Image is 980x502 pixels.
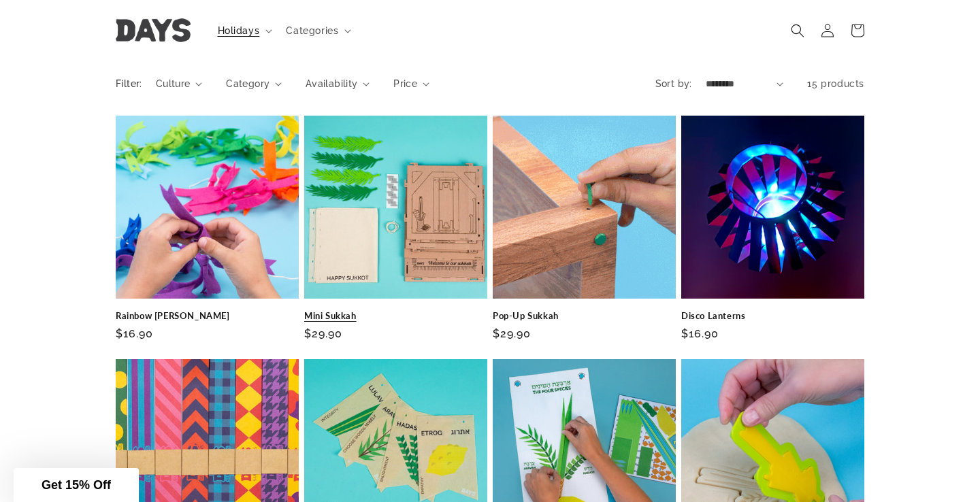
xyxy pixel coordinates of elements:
[783,16,813,46] summary: Search
[116,77,142,91] h2: Filter:
[493,310,676,322] a: Pop-Up Sukkah
[226,77,269,91] span: Category
[286,24,338,37] span: Categories
[306,77,358,91] span: Availability
[116,19,191,43] img: Days United
[218,24,260,37] span: Holidays
[278,16,357,45] summary: Categories
[226,77,282,91] summary: Category (0 selected)
[655,78,692,89] label: Sort by:
[393,77,429,91] summary: Price
[42,478,111,492] span: Get 15% Off
[306,77,370,91] summary: Availability (0 selected)
[210,16,278,45] summary: Holidays
[393,77,417,91] span: Price
[116,310,299,322] a: Rainbow [PERSON_NAME]
[681,310,864,322] a: Disco Lanterns
[304,310,487,322] a: Mini Sukkah
[807,78,864,89] span: 15 products
[14,468,139,502] div: Get 15% Off
[156,77,191,91] span: Culture
[156,77,202,91] summary: Culture (0 selected)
